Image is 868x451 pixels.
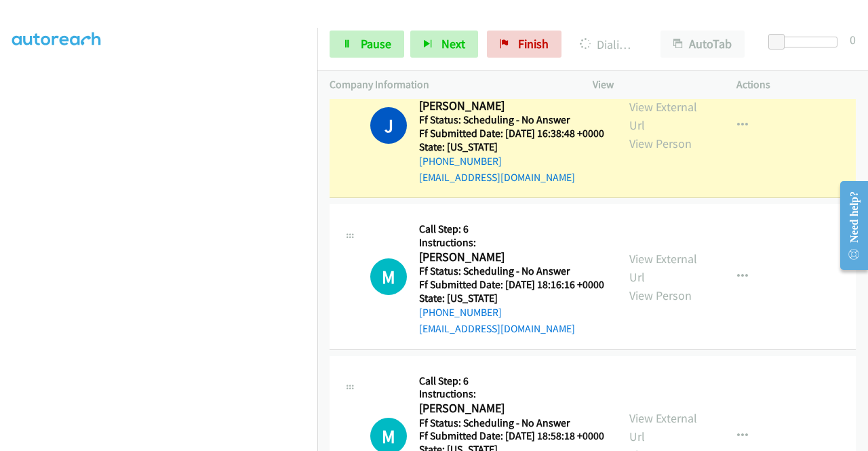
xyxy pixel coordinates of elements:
a: View External Url [629,99,697,133]
a: View External Url [629,410,697,444]
button: Next [410,31,478,58]
h5: Ff Submitted Date: [DATE] 18:16:16 +0000 [419,278,604,292]
p: Company Information [330,77,568,93]
a: View Person [629,288,692,303]
h5: Ff Submitted Date: [DATE] 18:58:18 +0000 [419,429,605,443]
a: [PHONE_NUMBER] [419,306,502,319]
a: [EMAIL_ADDRESS][DOMAIN_NAME] [419,322,575,335]
h5: State: [US_STATE] [419,292,604,305]
span: Next [441,36,465,52]
div: Delay between calls (in seconds) [775,37,837,47]
p: View [593,77,712,93]
h5: Ff Submitted Date: [DATE] 16:38:48 +0000 [419,127,604,140]
h5: Call Step: 6 [419,222,604,236]
h5: Ff Status: Scheduling - No Answer [419,264,604,278]
a: [PHONE_NUMBER] [419,155,502,168]
h2: [PERSON_NAME] [419,401,605,416]
h1: J [370,107,407,144]
div: The call is yet to be attempted [370,258,407,295]
h2: [PERSON_NAME] [419,98,604,114]
h5: Ff Status: Scheduling - No Answer [419,113,604,127]
h5: Instructions: [419,387,605,401]
p: Actions [736,77,856,93]
a: Finish [487,31,561,58]
h5: Instructions: [419,236,604,250]
iframe: Resource Center [829,172,868,279]
h2: [PERSON_NAME] [419,250,604,265]
button: AutoTab [660,31,745,58]
span: Pause [361,36,391,52]
div: 0 [850,31,856,49]
h5: Ff Status: Scheduling - No Answer [419,416,605,430]
p: Dialing [PERSON_NAME] [580,35,636,54]
a: View External Url [629,251,697,285]
h1: M [370,258,407,295]
a: Pause [330,31,404,58]
a: View Person [629,136,692,151]
h5: State: [US_STATE] [419,140,604,154]
span: Finish [518,36,549,52]
h5: Call Step: 6 [419,374,605,388]
a: [EMAIL_ADDRESS][DOMAIN_NAME] [419,171,575,184]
